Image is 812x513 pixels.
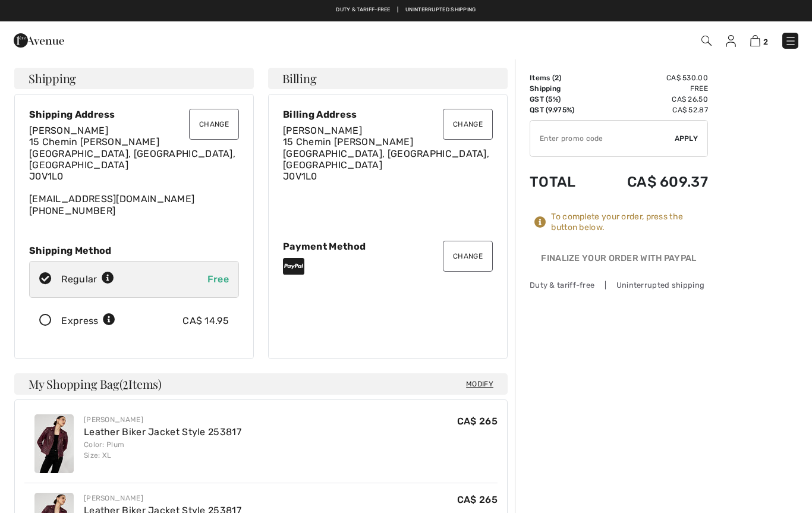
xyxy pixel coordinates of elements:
img: My Info [726,35,736,47]
span: Free [207,273,229,285]
span: CA$ 265 [457,416,498,427]
td: Items ( ) [530,73,594,83]
a: 1ère Avenue [14,34,64,45]
button: Change [189,109,239,140]
div: Shipping Address [29,109,239,120]
a: Leather Biker Jacket Style 253817 [84,426,241,438]
button: Change [443,241,493,272]
span: CA$ 265 [457,494,498,505]
div: [PERSON_NAME] [84,493,241,503]
div: Duty & tariff-free | Uninterrupted shipping [530,279,708,291]
td: GST (5%) [530,94,594,105]
span: [PERSON_NAME] [283,125,362,136]
span: 2 [763,37,768,46]
div: Express [61,314,115,328]
span: ( Items) [119,376,162,392]
span: 15 Chemin [PERSON_NAME] [GEOGRAPHIC_DATA], [GEOGRAPHIC_DATA], [GEOGRAPHIC_DATA] J0V1L0 [29,136,235,182]
span: Billing [282,73,316,84]
td: CA$ 530.00 [594,73,708,83]
div: To complete your order, press the button below. [551,212,708,233]
td: CA$ 609.37 [594,162,708,202]
span: Apply [675,133,698,144]
td: CA$ 26.50 [594,94,708,105]
div: [PERSON_NAME] [84,414,241,425]
span: 15 Chemin [PERSON_NAME] [GEOGRAPHIC_DATA], [GEOGRAPHIC_DATA], [GEOGRAPHIC_DATA] J0V1L0 [283,136,489,182]
td: Shipping [530,83,594,94]
div: CA$ 14.95 [182,314,229,328]
span: 2 [122,375,128,391]
input: Promo code [530,121,675,156]
div: [EMAIL_ADDRESS][DOMAIN_NAME] [PHONE_NUMBER] [29,125,239,216]
h4: My Shopping Bag [14,373,508,395]
td: CA$ 52.87 [594,105,708,115]
div: Billing Address [283,109,493,120]
span: Shipping [29,73,76,84]
div: Regular [61,272,114,287]
div: Color: Plum Size: XL [84,439,241,461]
td: Free [594,83,708,94]
span: [PERSON_NAME] [29,125,108,136]
td: Total [530,162,594,202]
button: Change [443,109,493,140]
div: Payment Method [283,241,493,252]
div: Shipping Method [29,245,239,256]
img: Search [701,36,712,46]
span: Modify [466,378,493,390]
a: 2 [750,33,768,48]
div: Finalize Your Order with PayPal [530,252,708,270]
img: Leather Biker Jacket Style 253817 [34,414,74,473]
img: Shopping Bag [750,35,760,46]
td: QST (9.975%) [530,105,594,115]
img: 1ère Avenue [14,29,64,52]
img: Menu [785,35,797,47]
span: 2 [555,74,559,82]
